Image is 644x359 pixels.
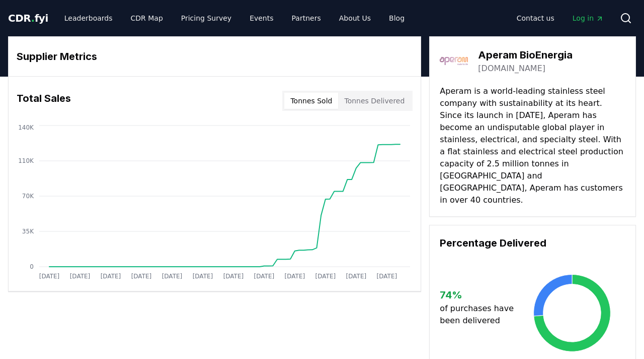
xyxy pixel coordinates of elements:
h3: 74 % [440,287,518,303]
tspan: [DATE] [346,273,367,280]
a: Pricing Survey [173,9,239,27]
h3: Total Sales [17,91,71,111]
span: Log in [573,13,604,23]
span: CDR fyi [8,12,48,24]
a: [DOMAIN_NAME] [478,63,545,75]
tspan: [DATE] [39,273,60,280]
nav: Main [56,9,413,27]
tspan: [DATE] [315,273,336,280]
tspan: 140K [18,124,34,131]
nav: Main [509,9,612,27]
img: Aperam BioEnergia-logo [440,47,468,75]
tspan: [DATE] [377,273,397,280]
tspan: [DATE] [70,273,91,280]
a: Contact us [509,9,562,27]
a: Log in [565,9,612,27]
tspan: [DATE] [223,273,244,280]
tspan: [DATE] [162,273,183,280]
button: Tonnes Sold [284,93,338,109]
h3: Supplier Metrics [17,49,413,64]
a: CDR.fyi [8,11,48,25]
tspan: 70K [22,193,34,200]
tspan: 35K [22,228,34,235]
h3: Aperam BioEnergia [478,47,573,63]
h3: Percentage Delivered [440,235,625,251]
tspan: [DATE] [193,273,213,280]
a: Leaderboards [56,9,121,27]
tspan: [DATE] [254,273,275,280]
tspan: 0 [30,263,34,270]
button: Tonnes Delivered [338,93,411,109]
span: . [31,12,35,24]
a: About Us [331,9,379,27]
a: Events [242,9,281,27]
a: Blog [381,9,413,27]
tspan: [DATE] [101,273,121,280]
tspan: 110K [18,157,34,164]
tspan: [DATE] [285,273,305,280]
p: of purchases have been delivered [440,303,518,327]
a: Partners [284,9,329,27]
p: Aperam is a world-leading stainless steel company with sustainability at its heart. Since its lau... [440,85,625,206]
a: CDR Map [123,9,171,27]
tspan: [DATE] [131,273,152,280]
